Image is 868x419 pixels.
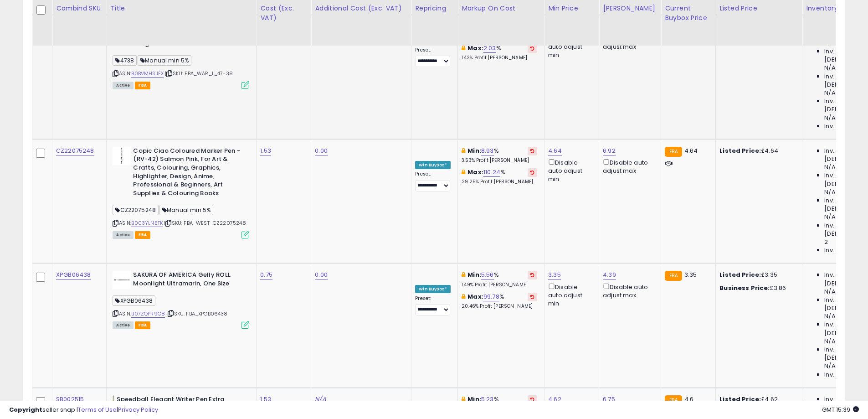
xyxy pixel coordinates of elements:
[462,157,537,164] p: 3.53% Profit [PERSON_NAME]
[824,337,835,346] span: N/A
[131,70,164,78] a: B0BVMHSJFX
[462,271,537,288] div: %
[548,282,592,308] div: Disable auto adjust min
[56,146,94,155] a: CZ22075248
[9,405,42,414] strong: Copyright
[133,271,244,290] b: SAKURA OF AMERICA Gelly ROLL Moonlight Ultramarin, One Size
[135,321,150,329] span: FBA
[135,82,150,89] span: FBA
[719,146,761,155] b: Listed Price:
[822,405,859,414] span: 2025-08-16 15:39 GMT
[462,168,537,185] div: %
[824,362,835,370] span: N/A
[462,282,537,288] p: 1.49% Profit [PERSON_NAME]
[165,70,233,77] span: | SKU: FBA_WAR_L_47-38
[467,292,483,301] b: Max:
[467,146,481,155] b: Min:
[824,288,835,296] span: N/A
[824,163,835,171] span: N/A
[824,312,835,321] span: N/A
[467,44,483,52] b: Max:
[665,271,682,281] small: FBA
[315,270,328,279] a: 0.00
[415,171,451,191] div: Preset:
[113,55,137,66] span: 4738
[483,168,500,177] a: 110.24
[603,4,657,13] div: [PERSON_NAME]
[462,303,537,310] p: 20.46% Profit [PERSON_NAME]
[719,4,798,13] div: Listed Price
[113,205,159,215] span: CZ22075248
[164,219,246,227] span: | SKU: FBA_WEST_CZ22075248
[131,310,165,318] a: B07ZQPR9C8
[824,188,835,197] span: N/A
[719,271,795,279] div: £3.35
[462,45,465,51] i: This overrides the store level max markup for this listing
[719,270,761,279] b: Listed Price:
[166,310,227,317] span: | SKU: FBA_XPGB06438
[462,179,537,185] p: 29.25% Profit [PERSON_NAME]
[56,270,91,279] a: XPGB06438
[415,47,451,67] div: Preset:
[315,146,328,155] a: 0.00
[719,147,795,155] div: £4.64
[719,284,770,292] b: Business Price:
[481,146,494,155] a: 8.93
[415,4,454,13] div: Repricing
[462,44,537,61] div: %
[483,292,499,301] a: 99.78
[415,295,451,316] div: Preset:
[113,147,249,238] div: ASIN:
[603,270,616,279] a: 4.39
[113,321,134,329] span: All listings currently available for purchase on Amazon
[462,147,537,164] div: %
[415,161,451,169] div: Win BuyBox *
[719,284,795,292] div: £3.86
[415,285,451,293] div: Win BuyBox *
[113,271,131,289] img: 11eVFUq2fwL._SL40_.jpg
[159,205,213,215] span: Manual min 5%
[110,4,252,13] div: Title
[113,82,134,89] span: All listings currently available for purchase on Amazon
[684,270,697,279] span: 3.35
[684,146,698,155] span: 4.64
[135,231,150,239] span: FBA
[462,293,537,310] div: %
[113,22,249,88] div: ASIN:
[138,55,191,66] span: Manual min 5%
[603,157,654,175] div: Disable auto adjust max
[260,4,307,23] div: Cost (Exc. VAT)
[9,406,158,414] div: seller snap | |
[113,147,131,165] img: 31x3+SimGwL._SL40_.jpg
[824,213,835,221] span: N/A
[78,405,117,414] a: Terms of Use
[665,147,682,157] small: FBA
[548,146,562,155] a: 4.64
[118,405,158,414] a: Privacy Policy
[113,295,155,306] span: XPGB06438
[824,114,835,122] span: N/A
[483,44,496,53] a: 2.03
[548,33,592,60] div: Disable auto adjust min
[603,282,654,300] div: Disable auto adjust max
[462,55,537,61] p: 1.43% Profit [PERSON_NAME]
[824,238,828,246] span: 2
[548,157,592,184] div: Disable auto adjust min
[113,271,249,328] div: ASIN:
[824,64,835,72] span: N/A
[824,89,835,97] span: N/A
[548,270,561,279] a: 3.35
[462,4,540,13] div: Markup on Cost
[665,4,712,23] div: Current Buybox Price
[530,46,534,51] i: Revert to store-level Max Markup
[113,231,134,239] span: All listings currently available for purchase on Amazon
[260,146,271,155] a: 1.53
[481,270,494,279] a: 5.56
[467,168,483,176] b: Max:
[548,4,595,13] div: Min Price
[603,146,616,155] a: 6.92
[133,147,244,200] b: Copic Ciao Coloured Marker Pen - (RV-42) Salmon Pink, For Art & Crafts, Colouring, Graphics, High...
[467,270,481,279] b: Min:
[56,4,103,13] div: Combind SKU
[131,219,163,227] a: B003YLN5TK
